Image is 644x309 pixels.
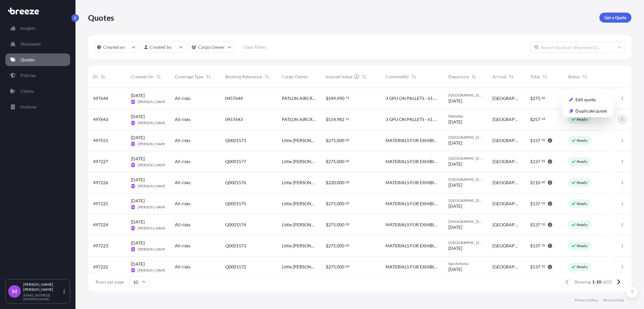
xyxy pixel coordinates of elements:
[575,108,607,114] p: Duplicate quote
[564,106,612,116] a: Duplicate quote
[88,13,114,23] p: Quotes
[575,97,596,103] p: Edit quote
[604,14,626,21] p: Get a Quote
[563,93,613,117] div: Actions
[564,95,612,105] a: Edit quote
